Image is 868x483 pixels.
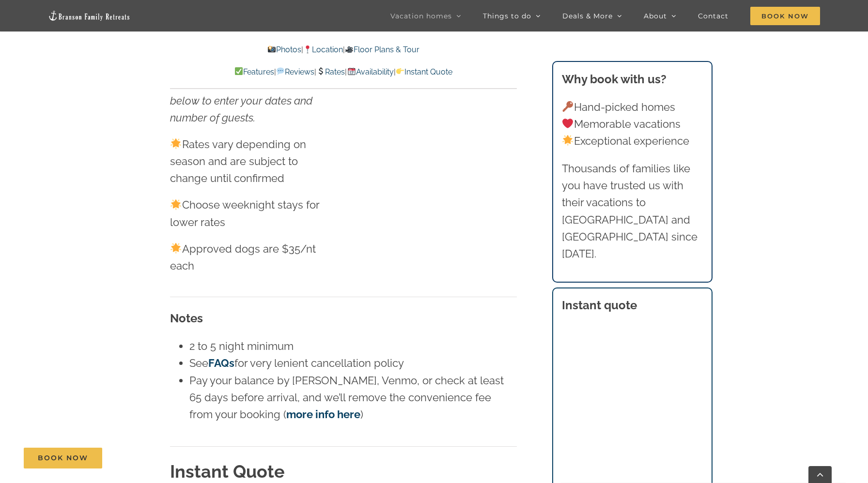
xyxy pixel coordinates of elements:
a: Book Now [24,448,102,468]
li: 2 to 5 night minimum [189,338,517,355]
img: 💲 [317,67,325,75]
a: Photos [267,45,301,54]
a: Features [234,67,274,76]
strong: Instant Quote [170,461,285,482]
img: 📍 [304,45,311,53]
a: Floor Plans & Tour [345,45,419,54]
img: 🌟 [170,199,181,210]
li: See for very lenient cancellation policy [189,355,517,372]
span: Deals & More [562,13,613,19]
img: 🎥 [345,45,353,53]
a: more info here [286,408,360,421]
span: Book Now [38,454,88,462]
img: 🌟 [170,138,181,149]
a: Availability [347,67,393,76]
img: 🌟 [170,243,181,254]
a: Instant Quote [396,67,452,76]
strong: Instant quote [562,298,637,312]
img: ✅ [235,67,243,75]
span: Contact [698,13,728,19]
img: Branson Family Retreats Logo [48,10,130,21]
span: Things to do [483,13,531,19]
img: 📸 [268,45,276,53]
p: Hand-picked homes Memorable vacations Exceptional experience [562,99,703,150]
a: FAQs [208,357,234,369]
img: ❤️ [562,118,573,129]
img: 👉 [396,67,404,75]
img: 📆 [348,67,356,75]
a: Location [303,45,343,54]
h3: Why book with us? [562,71,703,88]
span: About [644,13,667,19]
p: Thousands of families like you have trusted us with their vacations to [GEOGRAPHIC_DATA] and [GEO... [562,160,703,262]
img: 🌟 [562,135,573,146]
h3: Notes [170,310,517,327]
img: 💬 [277,67,284,75]
p: | | [170,44,517,56]
p: Rates vary depending on season and are subject to change until confirmed [170,136,337,187]
a: Rates [316,67,345,76]
iframe: Camp Stillwater - Multiple Month Calendar Widget [350,51,517,263]
li: Pay your balance by [PERSON_NAME], Venmo, or check at least 65 days before arrival, and we’ll rem... [189,372,517,423]
span: Vacation homes [390,13,452,19]
em: For an instant quote, use the form below to enter your dates and number of guests. [170,77,330,123]
span: Book Now [750,7,820,25]
img: 🔑 [562,101,573,112]
p: | | | | [170,66,517,78]
p: Choose weeknight stays for lower rates [170,196,337,230]
a: Reviews [276,67,314,76]
p: Approved dogs are $35/nt each [170,241,337,274]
